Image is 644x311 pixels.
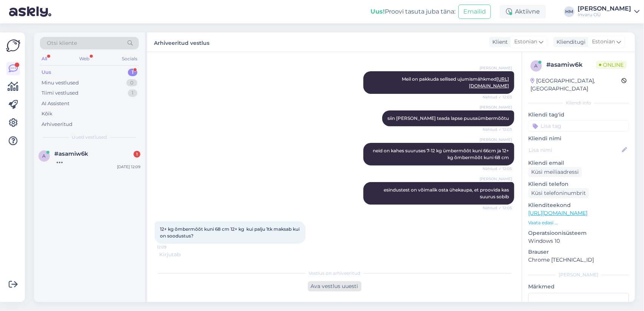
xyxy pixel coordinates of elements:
p: Chrome [TECHNICAL_ID] [528,256,629,264]
span: 12:09 [157,244,185,250]
span: Nähtud ✓ 12:03 [483,94,512,100]
span: 12+ kg õmbermõõt kuni 68 cm 12+ kg kui palju 1tk maksab kui on soodustus? [160,226,301,239]
div: [DATE] 12:09 [117,164,140,170]
span: neid on kahes suuruses 7-12 kg ümbermõõt kuni 66cm ja 12+ kg õmbermõõt kuni 68 cm [373,148,510,160]
span: Meil on pakkuda sellised ujumismähkmed [402,76,509,89]
div: AI Assistent [41,100,69,107]
span: siin [PERSON_NAME] teada lapse puusaümbermõõtu [387,115,509,121]
div: [PERSON_NAME] [578,6,631,12]
p: Vaata edasi ... [528,219,629,226]
div: Kirjutab [155,251,514,259]
div: Arhiveeritud [41,121,72,128]
span: esindustest on võimalik osta ühekaupa, et proovida kas suurus sobib [384,187,510,199]
b: Uus! [370,8,385,15]
span: Nähtud ✓ 12:03 [483,127,512,132]
div: [GEOGRAPHIC_DATA], [GEOGRAPHIC_DATA] [530,77,621,93]
div: Tiimi vestlused [41,89,78,97]
div: Kõik [41,110,52,118]
div: Ava vestlus uuesti [308,281,361,291]
div: 1 [134,151,140,158]
div: Socials [120,54,139,64]
label: Arhiveeritud vestlus [154,37,209,47]
div: 1 [128,69,137,76]
div: Proovi tasuta juba täna: [370,7,455,16]
button: Emailid [458,5,491,19]
span: Estonian [514,38,537,46]
div: Invaru OÜ [578,12,631,18]
div: Kliendi info [528,100,629,106]
div: Klienditugi [553,38,586,46]
p: Windows 10 [528,237,629,245]
div: Aktiivne [500,5,546,18]
div: Web [78,54,91,64]
p: Kliendi email [528,159,629,167]
p: Klienditeekond [528,201,629,209]
div: Uus [41,69,51,76]
input: Lisa nimi [529,146,620,154]
p: Märkmed [528,283,629,291]
div: 0 [126,79,137,87]
span: Online [596,61,627,69]
p: Brauser [528,248,629,256]
a: [PERSON_NAME]Invaru OÜ [578,6,639,18]
div: Küsi meiliaadressi [528,167,582,177]
div: 1 [128,89,137,97]
div: HM [564,6,575,17]
span: #asamiw6k [54,150,88,157]
span: Vestlus on arhiveeritud [309,270,360,277]
p: Kliendi tag'id [528,111,629,119]
div: All [40,54,49,64]
div: Minu vestlused [41,79,79,87]
p: Operatsioonisüsteem [528,229,629,237]
span: [PERSON_NAME] [480,176,512,182]
span: [PERSON_NAME] [480,104,512,110]
span: Uued vestlused [72,134,107,141]
a: [URL][DOMAIN_NAME] [528,210,587,216]
span: Nähtud ✓ 12:05 [483,166,512,172]
span: [PERSON_NAME] [480,65,512,71]
span: Nähtud ✓ 12:05 [483,205,512,211]
p: Kliendi telefon [528,180,629,188]
img: Askly Logo [6,38,20,53]
span: a [43,153,46,159]
span: a [535,63,538,69]
p: Kliendi nimi [528,135,629,142]
span: Estonian [592,38,615,46]
div: # asamiw6k [546,60,596,69]
div: Klient [489,38,508,46]
span: Otsi kliente [47,39,77,47]
input: Lisa tag [528,120,629,132]
div: Küsi telefoninumbrit [528,188,589,198]
span: [PERSON_NAME] [480,137,512,142]
div: [PERSON_NAME] [528,271,629,278]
